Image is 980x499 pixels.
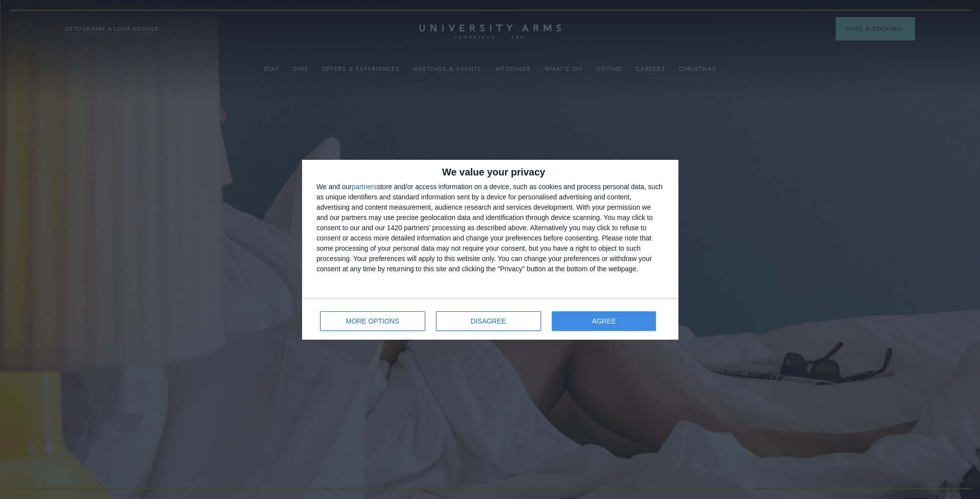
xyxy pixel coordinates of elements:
[317,182,664,274] div: We and our store and/or access information on a device, such as cookies and process personal data...
[302,160,678,340] div: qc-cmp2-ui
[552,311,656,331] button: AGREE
[471,318,506,325] span: DISAGREE
[346,318,399,325] span: MORE OPTIONS
[320,311,425,331] button: MORE OPTIONS
[317,167,664,177] h2: We value your privacy
[592,318,616,325] span: AGREE
[436,311,541,331] button: DISAGREE
[352,183,377,190] button: partners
